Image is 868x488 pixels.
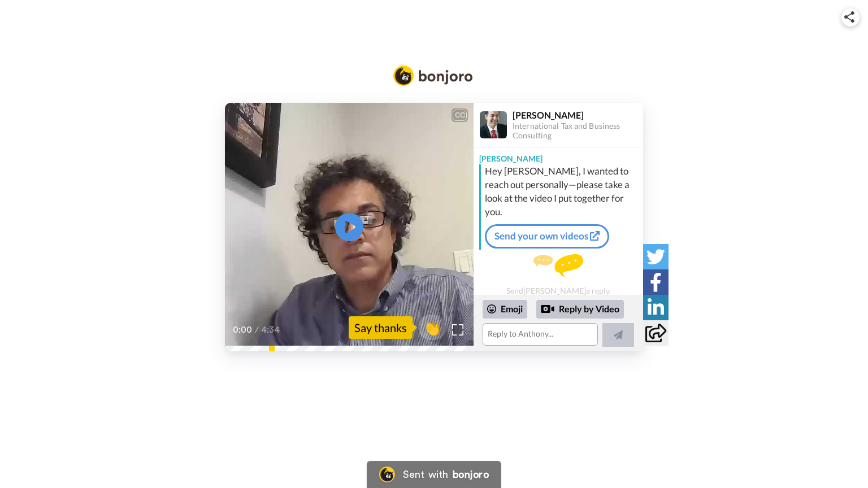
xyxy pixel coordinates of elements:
[483,300,527,318] div: Emoji
[453,110,467,121] div: CC
[474,254,643,295] div: Send [PERSON_NAME] a reply.
[255,323,259,337] span: /
[452,324,463,335] img: Full screen
[349,316,413,339] div: Say thanks
[480,111,507,138] img: Profile Image
[233,323,253,337] span: 0:00
[513,110,643,120] div: [PERSON_NAME]
[533,254,583,277] img: message.svg
[513,121,643,141] div: International Tax and Business Consulting
[418,315,446,340] button: 👏
[485,164,640,219] div: Hey [PERSON_NAME], I wanted to reach out personally—please take a look at the video I put togethe...
[393,66,472,86] img: Bonjoro Logo
[418,319,446,337] span: 👏
[536,300,624,319] div: Reply by Video
[541,302,554,316] div: Reply by Video
[485,224,609,248] a: Send your own videos
[844,11,854,23] img: ic_share.svg
[261,323,281,337] span: 4:34
[474,147,643,164] div: [PERSON_NAME]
